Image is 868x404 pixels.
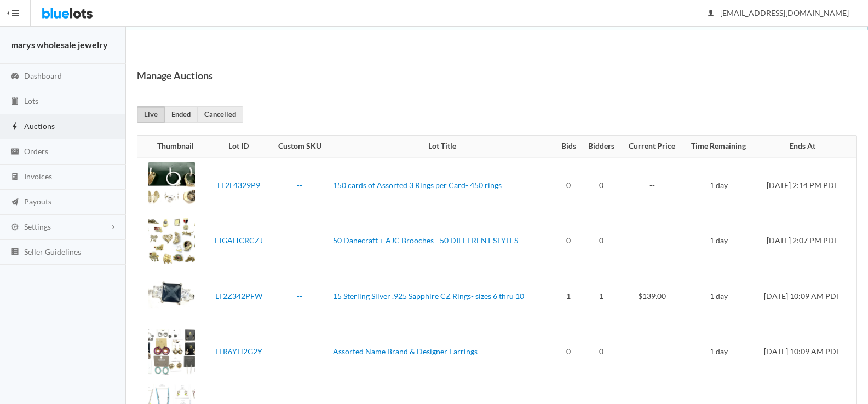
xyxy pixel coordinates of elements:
a: -- [297,347,302,356]
ion-icon: flash [9,122,20,132]
a: -- [297,180,302,190]
ion-icon: cog [9,223,20,233]
td: -- [621,157,683,213]
td: -- [621,213,683,268]
th: Current Price [621,136,683,157]
a: Cancelled [197,106,243,123]
td: [DATE] 2:14 PM PDT [754,157,856,213]
td: -- [621,324,683,379]
span: Lots [24,96,38,106]
td: 1 day [683,213,754,268]
td: [DATE] 10:09 AM PDT [754,268,856,324]
th: Bidders [582,136,622,157]
ion-icon: clipboard [9,97,20,107]
a: LTGAHCRCZJ [215,236,263,245]
td: [DATE] 2:07 PM PDT [754,213,856,268]
td: 0 [555,213,582,268]
span: Seller Guidelines [24,247,81,256]
a: 15 Sterling Silver .925 Sapphire CZ Rings- sizes 6 thru 10 [333,291,524,301]
ion-icon: calculator [9,172,20,183]
td: $139.00 [621,268,683,324]
th: Bids [555,136,582,157]
th: Custom SKU [271,136,329,157]
a: LTR6YH2G2Y [215,347,262,356]
td: [DATE] 10:09 AM PDT [754,324,856,379]
td: 1 day [683,268,754,324]
a: 50 Danecraft + AJC Brooches - 50 DIFFERENT STYLES [333,236,518,245]
td: 0 [582,157,622,213]
td: 1 [582,268,622,324]
span: Invoices [24,172,52,181]
a: Ended [164,106,198,123]
ion-icon: speedometer [9,72,20,82]
th: Lot ID [206,136,270,157]
td: 1 day [683,324,754,379]
ion-icon: person [705,9,716,19]
td: 1 day [683,157,754,213]
span: Auctions [24,121,55,131]
th: Thumbnail [137,136,206,157]
a: LT2L4329P9 [217,180,260,190]
a: Live [137,106,165,123]
span: Settings [24,222,51,231]
td: 0 [555,324,582,379]
a: Assorted Name Brand & Designer Earrings [333,347,478,356]
span: Dashboard [24,71,62,80]
th: Lot Title [329,136,555,157]
td: 0 [555,157,582,213]
ion-icon: cash [9,147,20,157]
th: Ends At [754,136,856,157]
td: 0 [582,213,622,268]
span: Payouts [24,197,51,206]
strong: marys wholesale jewelry [11,39,108,50]
h1: Manage Auctions [137,67,213,84]
ion-icon: list box [9,247,20,257]
ion-icon: paper plane [9,197,20,208]
td: 0 [582,324,622,379]
span: Orders [24,147,48,156]
a: LT2Z342PFW [215,291,262,301]
td: 1 [555,268,582,324]
a: -- [297,236,302,245]
th: Time Remaining [683,136,754,157]
span: [EMAIL_ADDRESS][DOMAIN_NAME] [708,8,849,17]
a: -- [297,291,302,301]
a: 150 cards of Assorted 3 Rings per Card- 450 rings [333,180,502,190]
